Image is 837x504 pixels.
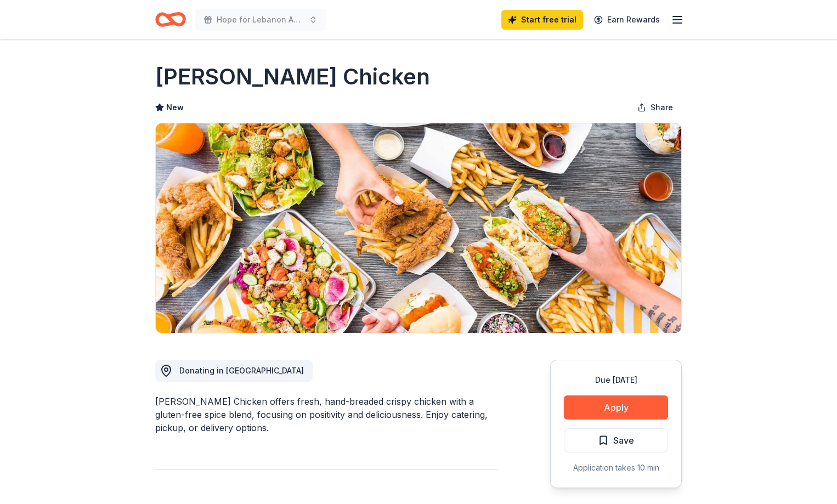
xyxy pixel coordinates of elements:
div: [PERSON_NAME] Chicken offers fresh, hand-breaded crispy chicken with a gluten-free spice blend, f... [155,395,497,434]
span: Donating in [GEOGRAPHIC_DATA] [179,366,304,375]
a: Start free trial [501,10,583,30]
a: Earn Rewards [587,10,666,30]
h1: [PERSON_NAME] Chicken [155,61,430,92]
div: Due [DATE] [564,373,668,387]
button: Apply [564,395,668,420]
button: Hope for Lebanon Annual Fundraiser [195,9,326,31]
span: Save [613,433,634,448]
div: Application takes 10 min [564,461,668,474]
button: Save [564,428,668,452]
img: Image for Starbird Chicken [156,123,681,333]
span: New [166,101,184,114]
span: Share [651,101,673,114]
span: Hope for Lebanon Annual Fundraiser [217,13,304,26]
a: Home [155,7,186,32]
button: Share [629,97,682,118]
